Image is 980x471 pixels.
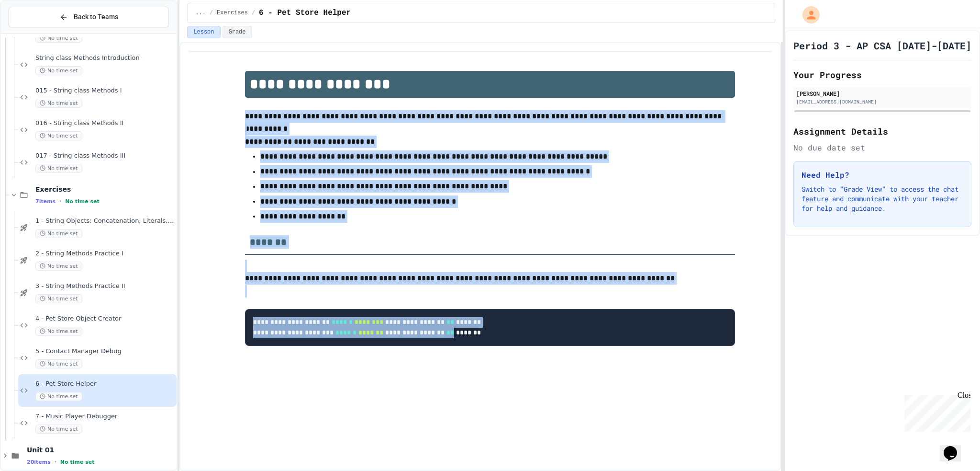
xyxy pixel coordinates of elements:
span: 016 - String class Methods II [35,119,175,127]
iframe: chat widget [901,391,970,432]
span: No time set [35,229,82,238]
span: 2 - String Methods Practice I [35,250,175,258]
div: [EMAIL_ADDRESS][DOMAIN_NAME] [796,98,969,105]
div: Chat with us now!Close [4,4,66,61]
span: 7 items [35,198,56,205]
span: No time set [35,66,82,75]
span: 017 - String class Methods III [35,152,175,160]
span: 3 - String Methods Practice II [35,282,175,290]
span: No time set [35,425,82,434]
span: No time set [35,262,82,271]
span: Exercises [35,185,175,194]
span: 7 - Music Player Debugger [35,413,175,421]
span: 1 - String Objects: Concatenation, Literals, and More [35,217,175,225]
iframe: chat widget [940,433,970,461]
span: • [59,197,61,205]
span: String class Methods Introduction [35,54,175,62]
button: Grade [223,26,252,38]
h1: Period 3 - AP CSA [DATE]-[DATE] [793,39,971,52]
button: Back to Teams [9,7,169,27]
div: My Account [792,4,822,26]
span: Exercises [217,9,248,17]
span: 6 - Pet Store Helper [35,380,175,388]
span: No time set [35,327,82,336]
span: 6 - Pet Store Helper [259,7,351,19]
span: Unit 01 [27,446,175,454]
h3: Need Help? [802,169,963,181]
span: Back to Teams [74,12,118,22]
span: 5 - Contact Manager Debug [35,347,175,356]
span: No time set [35,392,82,401]
span: / [210,9,213,17]
span: 4 - Pet Store Object Creator [35,315,175,323]
span: • [55,458,56,466]
span: No time set [35,99,82,108]
div: No due date set [793,142,971,153]
span: No time set [35,359,82,368]
span: No time set [35,164,82,173]
h2: Your Progress [793,68,971,81]
span: / [252,9,255,17]
span: No time set [35,294,82,303]
span: ... [195,9,206,17]
span: No time set [65,198,100,205]
span: 20 items [27,459,51,465]
span: 015 - String class Methods I [35,87,175,95]
span: No time set [60,459,95,465]
button: Lesson [187,26,220,38]
h2: Assignment Details [793,125,971,138]
p: Switch to "Grade View" to access the chat feature and communicate with your teacher for help and ... [802,184,963,213]
div: [PERSON_NAME] [796,89,969,98]
span: No time set [35,34,82,43]
span: No time set [35,131,82,140]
